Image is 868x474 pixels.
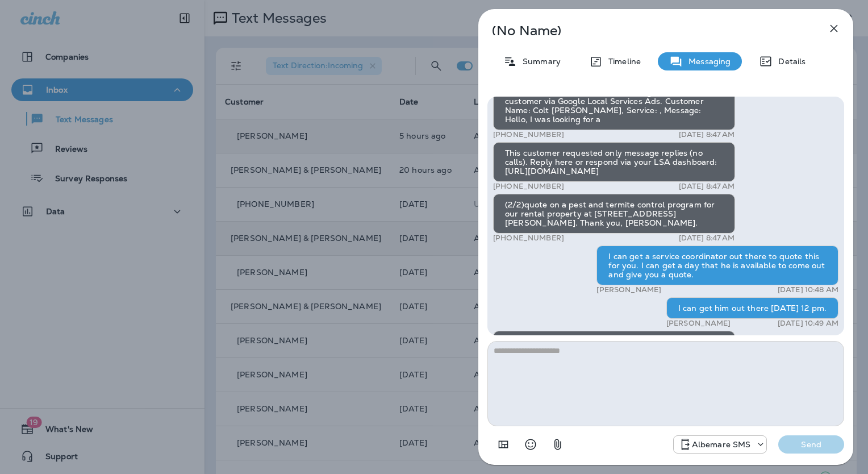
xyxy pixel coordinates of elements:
[773,57,806,66] p: Details
[493,331,735,380] div: (2/3)We live in [US_STATE] so we are not really at the property often. I will however be there st...
[596,285,661,294] p: [PERSON_NAME]
[493,81,735,130] div: (1/2)You have received a new message from a customer via Google Local Services Ads. Customer Name...
[492,433,515,456] button: Add in a premade template
[679,182,735,191] p: [DATE] 8:47 AM
[778,285,838,294] p: [DATE] 10:48 AM
[517,57,561,66] p: Summary
[596,246,838,285] div: I can get a service coordinator out there to quote this for you. I can get a day that he is avail...
[493,234,564,243] p: [PHONE_NUMBER]
[493,130,564,139] p: [PHONE_NUMBER]
[674,438,767,451] div: +1 (252) 600-3555
[683,57,731,66] p: Messaging
[666,297,838,319] div: I can get him out there [DATE] 12 pm.
[603,57,641,66] p: Timeline
[679,234,735,243] p: [DATE] 8:47 AM
[492,26,802,35] p: (No Name)
[692,440,751,449] p: Albemare SMS
[519,433,542,456] button: Select an emoji
[679,130,735,139] p: [DATE] 8:47 AM
[666,319,731,328] p: [PERSON_NAME]
[493,142,735,182] div: This customer requested only message replies (no calls). Reply here or respond via your LSA dashb...
[493,182,564,191] p: [PHONE_NUMBER]
[778,319,838,328] p: [DATE] 10:49 AM
[493,194,735,234] div: (2/2)quote on a pest and termite control program for our rental property at [STREET_ADDRESS][PERS...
